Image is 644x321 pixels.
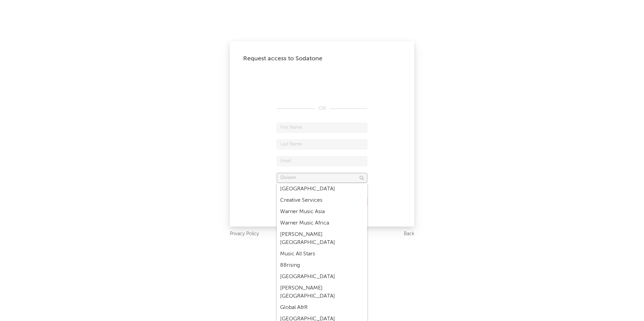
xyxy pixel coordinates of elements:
[277,282,367,302] div: [PERSON_NAME] [GEOGRAPHIC_DATA]
[277,105,367,113] div: OR
[243,55,401,63] div: Request access to Sodatone
[277,123,367,133] input: First Name
[277,217,367,229] div: Warner Music Africa
[277,195,367,206] div: Creative Services
[277,302,367,313] div: Global A&R
[277,271,367,282] div: [GEOGRAPHIC_DATA]
[277,173,367,183] input: Division
[277,139,367,149] input: Last Name
[277,183,367,195] div: [GEOGRAPHIC_DATA]
[404,230,414,238] a: Back
[277,229,367,248] div: [PERSON_NAME] [GEOGRAPHIC_DATA]
[277,206,367,217] div: Warner Music Asia
[277,156,367,166] input: Email
[277,248,367,260] div: Music All Stars
[230,230,259,238] a: Privacy Policy
[277,260,367,271] div: 88rising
